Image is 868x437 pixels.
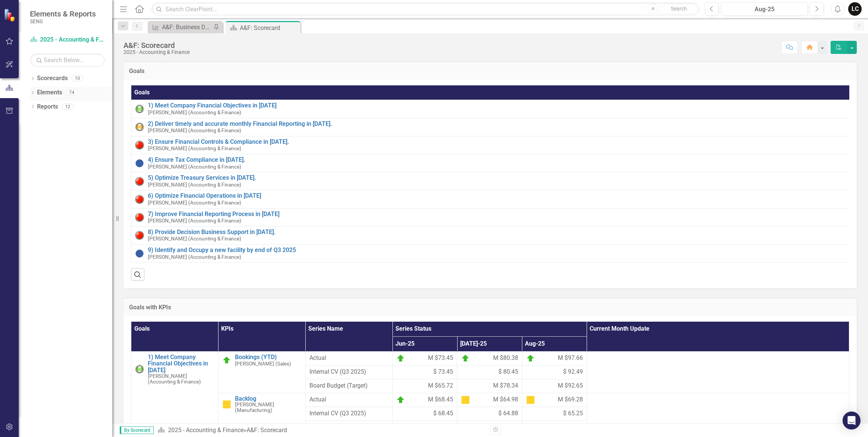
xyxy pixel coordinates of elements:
img: On Target [222,356,231,365]
td: Double-Click to Edit [392,407,457,421]
input: Search ClearPoint... [152,3,699,16]
h3: Goals [129,68,851,75]
h3: Goals with KPIs [129,304,851,311]
span: $ 65.25 [563,409,583,418]
td: Double-Click to Edit [305,379,392,393]
div: Aug-25 [724,5,805,14]
img: Yellow: At Risk/Needs Attention [135,122,144,131]
a: A&F: Business Day Financials sent out to Sr. Leadership [150,22,211,32]
td: Double-Click to Edit [305,421,392,434]
a: 2) Deliver timely and accurate monthly Financial Reporting in [DATE]. [148,121,848,127]
a: Reports [37,103,58,111]
td: Double-Click to Edit [457,421,522,434]
span: Board Budget (Target) [309,382,389,390]
td: Double-Click to Edit [522,365,587,379]
span: M $65.72 [428,382,453,390]
img: Red: Critical Issues/Off-Track [135,231,144,240]
td: Double-Click to Edit Right Click for Context Menu [131,244,852,262]
td: Double-Click to Edit [522,351,587,365]
td: Double-Click to Edit [392,351,457,365]
td: Double-Click to Edit [587,393,849,434]
small: [PERSON_NAME] (Accounting & Finance) [148,164,241,170]
div: 12 [62,103,74,110]
a: Bookings (YTD) [235,354,302,361]
span: $ 80.45 [498,368,518,376]
td: Double-Click to Edit Right Click for Context Menu [131,190,852,208]
small: [PERSON_NAME] (Accounting & Finance) [148,146,241,151]
td: Double-Click to Edit Right Click for Context Menu [131,118,852,136]
td: Double-Click to Edit [392,379,457,393]
span: M $66.80 [428,423,453,432]
span: Search [671,6,687,12]
small: [PERSON_NAME] (Accounting & Finance) [148,110,241,115]
td: Double-Click to Edit Right Click for Context Menu [131,172,852,190]
img: Green: On Track [135,365,144,374]
div: A&F: Scorecard [240,23,299,33]
div: 2025 - Accounting & Finance [123,49,190,55]
td: Double-Click to Edit [305,351,392,365]
td: Double-Click to Edit [522,379,587,393]
a: 6) Optimize Financial Operations in [DATE] [148,192,848,199]
img: At Risk [461,395,470,404]
img: On Target [526,354,535,363]
img: At Risk [222,400,231,409]
a: 9) Identify and Occupy a new facility by end of Q3 2025 [148,247,848,254]
td: Double-Click to Edit [305,393,392,407]
td: Double-Click to Edit [392,421,457,434]
td: Double-Click to Edit [587,351,849,393]
span: Internal CV (Q3 2025) [309,368,389,376]
img: At Risk [526,395,535,404]
td: Double-Click to Edit [457,351,522,365]
a: 5) Optimize Treasury Services in [DATE]. [148,175,848,181]
img: On Target [461,354,470,363]
td: Double-Click to Edit [305,365,392,379]
span: M $92.65 [558,382,583,390]
a: 7) Improve Financial Reporting Process in [DATE] [148,211,848,218]
small: [PERSON_NAME] (Accounting & Finance) [148,218,241,224]
a: 2025 - Accounting & Finance [30,36,105,44]
span: M $68.45 [428,395,453,404]
small: [PERSON_NAME] (Accounting & Finance) [148,236,241,242]
img: Red: Critical Issues/Off-Track [135,177,144,186]
small: [PERSON_NAME] (Accounting & Finance) [148,254,241,260]
span: $ 68.45 [433,409,453,418]
a: 1) Meet Company Financial Objectives in [DATE] [148,102,848,109]
td: Double-Click to Edit [392,393,457,407]
td: Double-Click to Edit Right Click for Context Menu [218,393,305,434]
td: Double-Click to Edit [392,365,457,379]
img: No Information [135,159,144,168]
img: No Information [135,249,144,258]
small: SENS [30,18,96,24]
td: Double-Click to Edit Right Click for Context Menu [131,136,852,154]
span: By Scorecard [120,427,154,434]
span: $ 64.88 [498,409,518,418]
span: M $78.34 [493,382,518,390]
div: A&F: Scorecard [123,41,190,49]
span: M $64.98 [493,395,518,404]
td: Double-Click to Edit Right Click for Context Menu [218,351,305,393]
td: Double-Click to Edit Right Click for Context Menu [131,226,852,244]
span: Actual [309,354,389,362]
div: A&F: Scorecard [247,427,287,434]
div: » [158,426,485,435]
span: M $80.38 [493,354,518,363]
span: Elements & Reports [30,9,96,18]
small: [PERSON_NAME] (Accounting & Finance) [148,182,241,188]
td: Double-Click to Edit [457,407,522,421]
span: Actual [309,395,389,404]
small: [PERSON_NAME] (Accounting & Finance) [148,373,214,385]
span: M $97.66 [558,354,583,363]
small: [PERSON_NAME] (Sales) [235,361,291,367]
span: M $69.28 [558,395,583,404]
img: On Target [396,395,405,404]
img: Red: Critical Issues/Off-Track [135,140,144,149]
div: 10 [71,75,83,82]
span: Internal CV (Q3 2025) [309,409,389,418]
a: Backlog [235,395,302,402]
button: LC [848,2,862,16]
td: Double-Click to Edit Right Click for Context Menu [131,208,852,226]
a: 4) Ensure Tax Compliance in [DATE]. [148,157,848,163]
img: ClearPoint Strategy [4,8,17,21]
span: $ 73.45 [433,368,453,376]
